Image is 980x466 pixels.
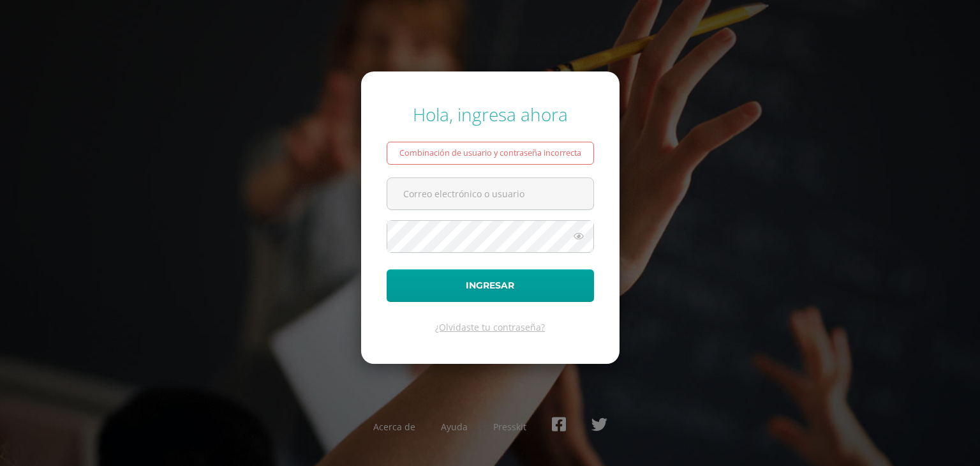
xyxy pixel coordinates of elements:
[435,321,545,333] a: ¿Olvidaste tu contraseña?
[387,178,593,209] input: Correo electrónico o usuario
[441,421,468,433] a: Ayuda
[387,269,594,302] button: Ingresar
[387,102,594,126] div: Hola, ingresa ahora
[387,142,594,165] div: Combinación de usuario y contraseña incorrecta
[373,421,415,433] a: Acerca de
[493,421,526,433] a: Presskit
